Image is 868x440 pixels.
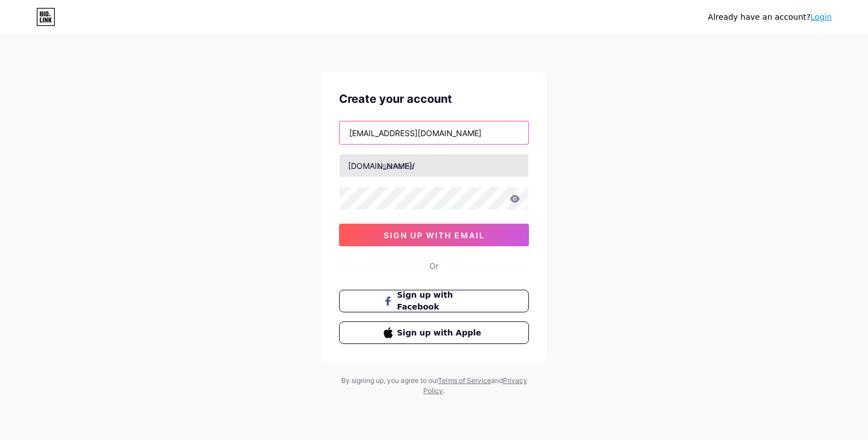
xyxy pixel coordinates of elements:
[708,11,832,23] div: Already have an account?
[340,154,528,177] input: username
[438,376,491,385] a: Terms of Service
[339,90,529,107] div: Create your account
[429,260,439,272] div: Or
[340,121,528,144] input: Email
[339,224,529,246] button: sign up with email
[397,289,485,313] span: Sign up with Facebook
[348,160,415,172] div: [DOMAIN_NAME]/
[339,290,529,312] button: Sign up with Facebook
[339,321,529,344] button: Sign up with Apple
[338,376,530,396] div: By signing up, you agree to our and .
[810,12,832,21] a: Login
[384,230,485,240] span: sign up with email
[397,327,485,339] span: Sign up with Apple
